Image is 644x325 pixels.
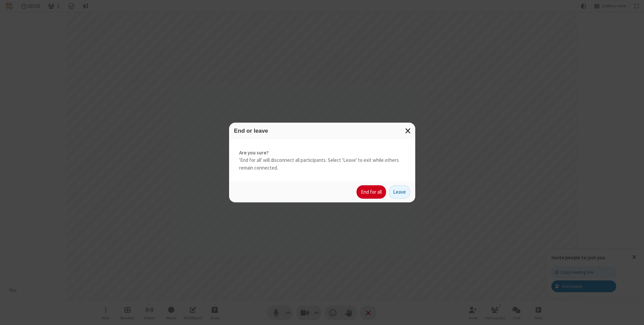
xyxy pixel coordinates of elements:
h3: End or leave [234,128,410,134]
button: Leave [389,185,410,199]
button: Close modal [401,123,415,139]
strong: Are you sure? [239,149,405,157]
button: End for all [357,185,386,199]
div: 'End for all' will disconnect all participants. Select 'Leave' to exit while others remain connec... [229,139,415,182]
